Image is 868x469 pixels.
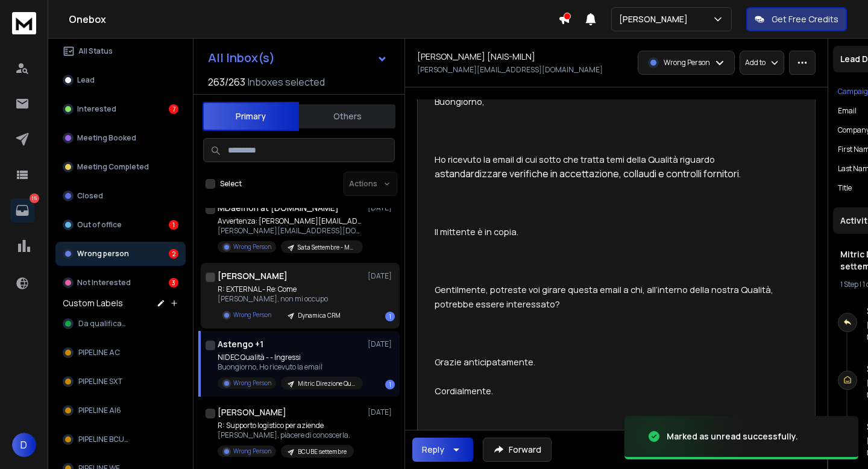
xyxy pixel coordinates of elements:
[298,379,356,388] p: Mitric Direzione Qualità - settembre
[218,338,263,350] h1: Astengo +1
[838,183,852,193] p: title
[422,444,444,456] div: Reply
[417,51,535,63] h1: [PERSON_NAME] [NAIS-MILN]
[298,447,347,456] p: BCUBE settembre
[664,58,710,68] p: Wrong Person
[55,97,186,121] button: Interested7
[435,385,493,397] span: Cordialmente.
[838,106,857,116] p: Email
[298,311,341,320] p: Dynamica CRM
[203,102,299,131] button: Primary
[298,243,356,252] p: Sata Settembre - Margini Nascosti Magazzino
[218,216,362,226] p: Avvertenza: [PERSON_NAME][EMAIL_ADDRESS][DOMAIN_NAME] - Utente sconosciuto
[55,427,186,452] button: PIPELINE BCUBE
[772,13,838,25] p: Get Free Credits
[78,46,113,56] p: All Status
[77,220,122,230] p: Out of office
[218,406,286,418] h1: [PERSON_NAME]
[55,39,186,63] button: All Status
[745,58,766,68] p: Add to
[169,220,178,230] div: 1
[435,283,775,310] span: Gentilmente, potreste voi girare questa email a chi, all’interno della nostra Qualità, potrebbe e...
[169,249,178,259] div: 2
[218,226,362,236] p: [PERSON_NAME][EMAIL_ADDRESS][DOMAIN_NAME] - Utente inesistente. There
[435,225,518,238] span: Il mittente è in copia.
[78,406,121,415] span: PIPELINE AI6
[78,435,132,444] span: PIPELINE BCUBE
[55,312,186,336] button: Da qualificare
[417,65,603,75] p: [PERSON_NAME][EMAIL_ADDRESS][DOMAIN_NAME]
[385,380,395,389] div: 1
[78,377,123,386] span: PIPELINE SXT
[30,194,39,203] p: 15
[435,95,485,107] span: Buongiorno,
[412,438,473,462] button: Reply
[218,270,288,282] h1: [PERSON_NAME]
[368,203,395,213] p: [DATE]
[55,398,186,423] button: PIPELINE AI6
[435,153,717,180] span: Ho ricevuto la email di cui sotto che tratta temi della Qualità riguardo a
[368,408,395,417] p: [DATE]
[10,198,34,222] a: 15
[55,370,186,394] button: PIPELINE SXT
[218,294,348,304] p: [PERSON_NAME], non mi occupo
[77,75,95,85] p: Lead
[840,279,858,289] span: 1 Step
[440,167,739,180] span: standardizzare verifiche in accettazione, collaudi e controlli fornitori
[218,202,339,214] h1: MDaemon at [DOMAIN_NAME]
[77,133,136,143] p: Meeting Booked
[208,75,245,89] span: 263 / 263
[218,421,354,430] p: R: Supporto logistico per aziende
[299,103,395,130] button: Others
[233,447,271,456] p: Wrong Person
[435,356,535,368] span: Grazie anticipatamente.
[69,12,558,27] h1: Onebox
[248,75,325,89] h3: Inboxes selected
[55,242,186,266] button: Wrong person2
[739,168,741,180] span: .
[77,162,149,172] p: Meeting Completed
[55,271,186,295] button: Not Interested3
[12,433,36,457] button: D
[12,12,36,34] img: logo
[218,430,354,440] p: [PERSON_NAME], piacere di conoscerla.
[77,191,103,201] p: Closed
[233,242,271,251] p: Wrong Person
[385,312,395,321] div: 1
[218,353,362,362] p: NIDEC Qualità - - Ingressi
[218,285,348,294] p: R: EXTERNAL - Re: Come
[208,52,275,64] h1: All Inbox(s)
[220,179,242,189] label: Select
[55,184,186,208] button: Closed
[63,297,123,309] h3: Custom Labels
[78,319,129,329] span: Da qualificare
[233,310,271,319] p: Wrong Person
[77,278,131,288] p: Not Interested
[77,104,116,114] p: Interested
[55,126,186,150] button: Meeting Booked
[78,348,120,357] span: PIPELINE AC
[218,362,362,372] p: Buongiorno, Ho ricevuto la email
[619,13,693,25] p: [PERSON_NAME]
[368,339,395,349] p: [DATE]
[667,430,798,442] div: Marked as unread successfully.
[55,68,186,92] button: Lead
[169,104,178,114] div: 7
[483,438,552,462] button: Forward
[746,7,847,31] button: Get Free Credits
[55,213,186,237] button: Out of office1
[368,271,395,281] p: [DATE]
[169,278,178,288] div: 3
[55,155,186,179] button: Meeting Completed
[77,249,129,259] p: Wrong person
[55,341,186,365] button: PIPELINE AC
[233,379,271,388] p: Wrong Person
[198,46,397,70] button: All Inbox(s)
